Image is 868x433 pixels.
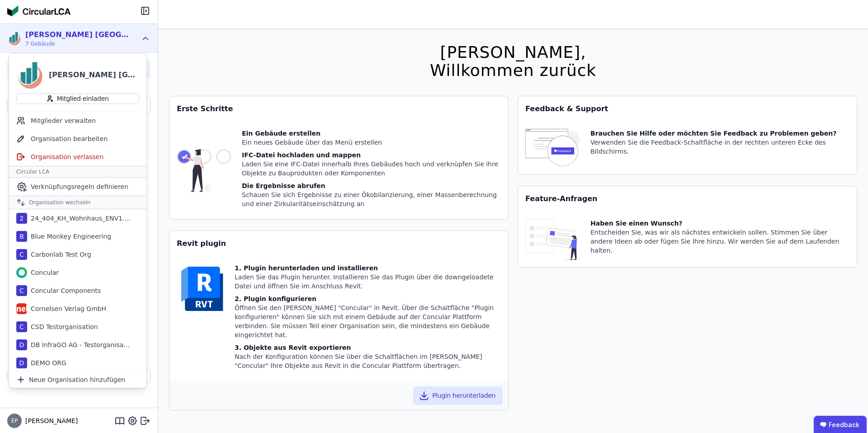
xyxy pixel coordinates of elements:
[7,5,71,16] img: Concular
[430,43,596,61] div: [PERSON_NAME],
[518,96,857,122] div: Feedback & Support
[16,61,45,89] img: Kreis AG Germany
[235,303,501,339] div: Öffnen Sie den [PERSON_NAME] "Concular" in Revit. Über die Schaltfläche "Plugin konfigurieren" kö...
[27,268,59,277] div: Concular
[9,166,146,178] div: Circular LCA
[430,61,596,80] div: Willkommen zurück
[242,129,501,138] div: Ein Gebäude erstellen
[242,160,501,178] div: Laden Sie eine IFC-Datei innerhalb Ihres Gebäudes hoch und verknüpfen Sie ihre Objekte zu Bauprod...
[11,418,18,424] span: EP
[235,273,501,291] div: Laden Sie das Plugin herunter. Installieren Sie das Plugin über die downgeloadete Datei und öffne...
[518,186,857,212] div: Feature-Anfragen
[235,264,501,273] div: 1. Plugin herunterladen und installieren
[25,40,129,47] span: 7 Gebäude
[16,339,27,350] div: D
[16,213,27,224] div: 2
[170,96,508,122] div: Erste Schritte
[31,182,128,191] span: Verknüpfungsregeln definieren
[177,129,231,212] img: getting_started_tile-DrF_GRSv.svg
[235,294,501,303] div: 2. Plugin konfigurieren
[235,352,501,370] div: Nach der Konfiguration können Sie über die Schaltflächen im [PERSON_NAME] "Concular" Ihre Objekte...
[27,340,131,349] div: DB InfraGO AG - Testorganisation
[9,196,146,209] div: Organisation wechseln
[27,358,66,367] div: DEMO ORG
[525,129,580,167] img: feedback-icon-HCTs5lye.svg
[235,343,501,352] div: 3. Objekte aus Revit exportieren
[25,29,129,40] div: [PERSON_NAME] [GEOGRAPHIC_DATA]
[177,264,227,314] img: revit-YwGVQcbs.svg
[242,151,501,160] div: IFC-Datei hochladen und mappen
[16,321,27,332] div: C
[16,231,27,242] div: B
[16,249,27,260] div: C
[27,214,131,223] div: 24_404_KH_Wohnhaus_ENV1.1 (Concular intern)
[242,181,501,190] div: Die Ergebnisse abrufen
[590,219,849,228] div: Haben Sie einen Wunsch?
[170,231,508,256] div: Revit plugin
[590,228,849,255] div: Entscheiden Sie, was wir als nächstes entwickeln sollen. Stimmen Sie über andere Ideen ab oder fü...
[16,285,27,296] div: C
[27,232,111,241] div: Blue Monkey Engineering
[525,219,580,260] img: feature_request_tile-UiXE1qGU.svg
[9,112,146,130] div: Mitglieder verwalten
[16,267,27,278] img: Concular
[16,303,27,314] img: Cornelsen Verlag GmbH
[16,358,27,368] div: D
[22,416,78,425] span: [PERSON_NAME]
[242,190,501,208] div: Schauen Sie sich Ergebnisse zu einer Ökobilanzierung, einer Massenberechnung und einer Zirkularit...
[7,31,22,46] img: Kreis AG Germany
[9,130,146,148] div: Organisation bearbeiten
[27,250,91,259] div: Carbonlab Test Org
[9,148,146,166] div: Organisation verlassen
[16,93,139,104] button: Mitglied einladen
[27,304,106,313] div: Cornelsen Verlag GmbH
[242,138,501,147] div: Ein neues Gebäude über das Menü erstellen
[413,386,503,405] button: Plugin herunterladen
[590,129,849,138] div: Brauchen Sie Hilfe oder möchten Sie Feedback zu Problemen geben?
[27,286,101,295] div: Concular Components
[29,375,125,384] span: Neue Organisation hinzufügen
[49,70,139,80] div: [PERSON_NAME] [GEOGRAPHIC_DATA]
[590,138,849,156] div: Verwenden Sie die Feedback-Schaltfläche in der rechten unteren Ecke des Bildschirms.
[27,322,98,331] div: CSD Testorganisation
[7,369,151,382] button: Gebäude hinzufügen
